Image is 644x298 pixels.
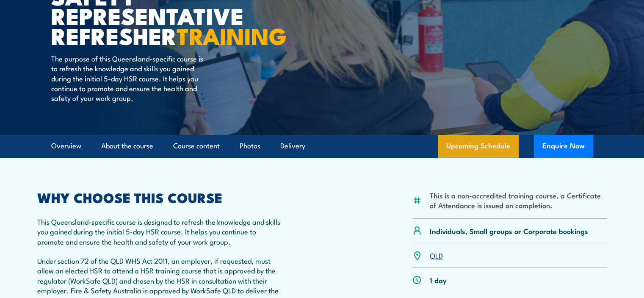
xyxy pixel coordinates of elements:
[101,135,153,157] a: About the course
[37,217,285,246] p: This Queensland-specific course is designed to refresh the knowledge and skills you gained during...
[430,226,588,236] p: Individuals, Small groups or Corporate bookings
[534,135,593,158] button: Enquire Now
[173,135,220,157] a: Course content
[430,275,447,285] p: 1 day
[37,191,285,203] h2: WHY CHOOSE THIS COURSE
[51,135,81,157] a: Overview
[430,250,443,260] a: QLD
[280,135,305,157] a: Delivery
[240,135,260,157] a: Photos
[177,17,287,53] strong: TRAINING
[438,135,519,158] a: Upcoming Schedule
[430,190,607,210] li: This is a non-accredited training course, a Certificate of Attendance is issued on completion.
[51,53,206,103] p: The purpose of this Queensland-specific course is to refresh the knowledge and skills you gained ...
